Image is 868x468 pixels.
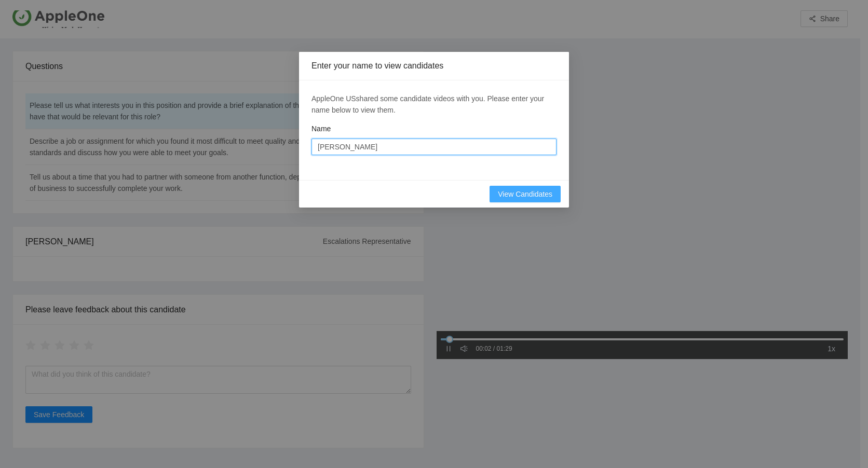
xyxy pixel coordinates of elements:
[311,139,557,155] input: Name
[311,123,331,134] label: Name
[490,186,561,202] button: View Candidates
[498,188,552,200] span: View Candidates
[311,60,557,72] div: Enter your name to view candidates
[311,93,557,116] div: AppleOne US shared some candidate videos with you. Please enter your name below to view them.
